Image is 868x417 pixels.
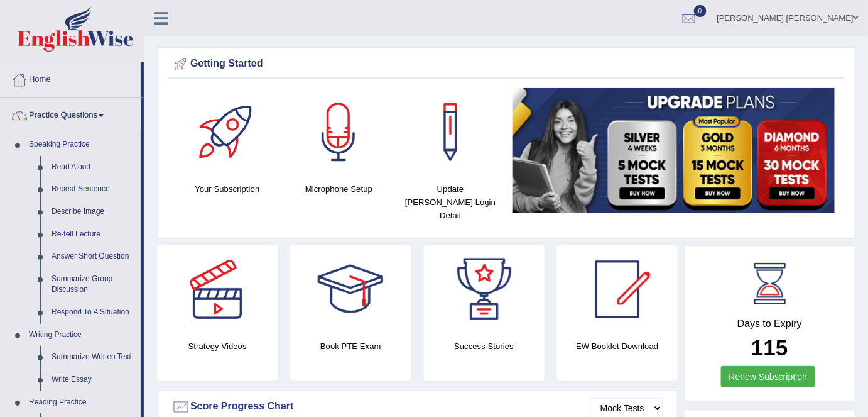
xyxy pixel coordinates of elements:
h4: Success Stories [424,340,545,353]
a: Respond To A Situation [46,301,141,324]
b: 115 [751,335,788,360]
a: Writing Practice [23,324,141,347]
h4: Your Subscription [178,182,277,196]
a: Repeat Sentence [46,178,141,201]
h4: Strategy Videos [157,340,278,353]
a: Answer Short Question [46,245,141,268]
a: Write Essay [46,369,141,391]
h4: EW Booklet Download [557,340,678,353]
h4: Days to Expiry [698,318,841,330]
a: Summarize Group Discussion [46,268,141,301]
a: Practice Questions [1,98,141,130]
h4: Book PTE Exam [290,340,411,353]
div: Score Progress Chart [171,398,663,416]
a: Reading Practice [23,391,141,414]
img: small5.jpg [513,88,835,213]
h4: Update [PERSON_NAME] Login Detail [401,182,500,222]
a: Summarize Written Text [46,346,141,369]
a: Describe Image [46,201,141,223]
a: Re-tell Lecture [46,223,141,246]
span: 0 [694,5,707,17]
a: Home [1,62,141,94]
h4: Microphone Setup [290,182,389,196]
a: Speaking Practice [23,133,141,156]
a: Renew Subscription [721,366,816,387]
div: Getting Started [171,55,841,74]
a: Read Aloud [46,156,141,179]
